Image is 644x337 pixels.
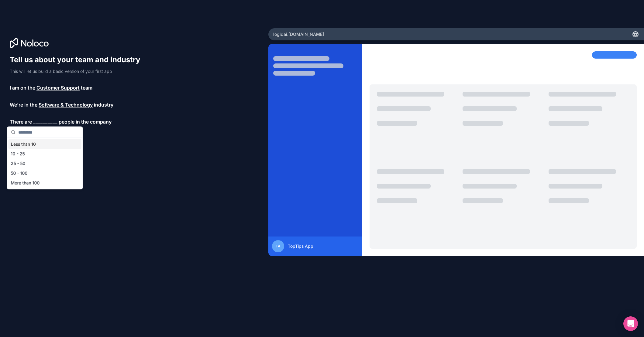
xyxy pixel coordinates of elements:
span: There are [10,118,32,125]
span: people in the company [59,118,112,125]
p: This will let us build a basic version of your first app [10,68,146,74]
span: logiqai .[DOMAIN_NAME] [273,31,324,37]
span: I am on the [10,84,35,91]
div: Open Intercom Messenger [623,316,638,331]
span: team [81,84,92,91]
div: 10 - 25 [9,149,81,159]
div: Suggestions [7,138,83,189]
span: industry [94,101,113,108]
div: 50 - 100 [9,168,81,178]
div: Less than 10 [9,139,81,149]
div: More than 100 [9,178,81,188]
span: __________ [33,118,57,125]
span: TopTips App [288,243,313,249]
h1: Tell us about your team and industry [10,55,146,65]
div: 25 - 50 [9,159,81,168]
span: Software & Technology [39,101,93,108]
span: We’re in the [10,101,37,108]
span: TA [276,244,281,249]
span: Customer Support [36,84,80,91]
